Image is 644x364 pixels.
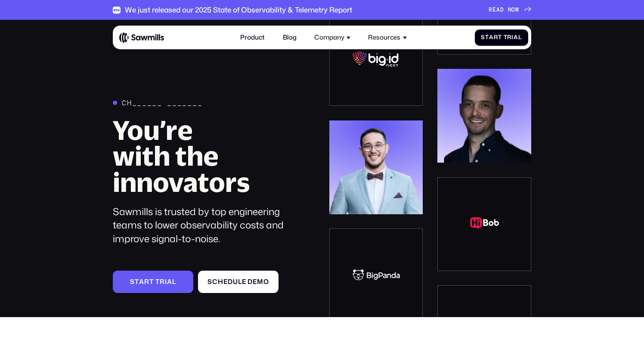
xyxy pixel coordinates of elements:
span: r [160,278,165,286]
span: a [514,34,518,41]
span: a [139,278,144,286]
img: customer photo [437,69,531,163]
span: S [481,34,485,41]
span: l [172,278,176,286]
span: a [489,34,494,41]
div: Company [310,29,356,46]
span: u [233,278,238,286]
span: E [492,6,496,13]
div: Sawmills is trusted by top engineering teams to lower observability costs and improve signal-to-n... [113,205,301,245]
span: O [511,6,515,13]
span: R [489,6,492,13]
span: o [263,278,269,286]
div: Resources [363,29,412,46]
span: i [511,34,514,41]
span: N [508,6,512,13]
span: t [135,278,139,286]
a: READNOW [489,6,531,13]
span: W [515,6,519,13]
span: t [149,278,154,286]
a: StartTrial [475,29,528,46]
span: e [242,278,246,286]
span: r [494,34,498,41]
span: l [238,278,242,286]
span: T [504,34,508,41]
span: A [496,6,500,13]
span: t [498,34,502,41]
span: r [507,34,511,41]
span: d [228,278,233,286]
span: e [223,278,228,286]
span: t [155,278,160,286]
div: ch______ _______ [122,99,202,107]
span: c [212,278,218,286]
div: We just released our 2025 State of Observability & Telemetry Report [125,6,352,14]
img: BigID White logo [353,50,400,68]
a: Product [235,29,269,46]
a: Scheduledemo [198,271,279,293]
span: h [218,278,223,286]
span: S [130,278,135,286]
span: D [500,6,504,13]
span: e [253,278,257,286]
div: Resources [368,34,400,41]
span: a [167,278,172,286]
img: customer photo [329,120,423,214]
a: Starttrial [113,271,193,293]
span: l [518,34,522,41]
span: t [485,34,489,41]
span: S [207,278,212,286]
span: m [257,278,263,286]
span: d [248,278,253,286]
span: i [165,278,167,286]
h1: You’re with the innovators [113,117,301,195]
span: r [144,278,149,286]
div: Company [314,34,344,41]
a: Blog [278,29,301,46]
